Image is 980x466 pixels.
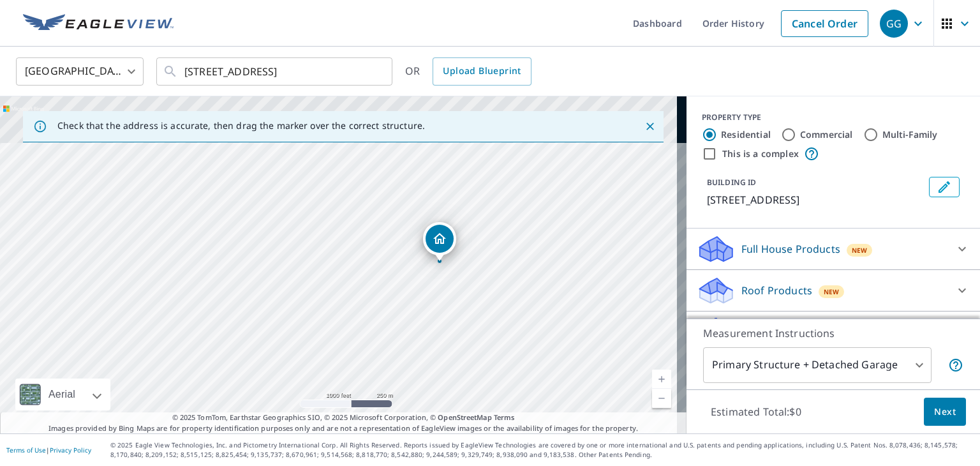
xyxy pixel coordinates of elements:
[50,446,91,455] a: Privacy Policy
[697,234,970,264] div: Full House ProductsNew
[824,287,840,297] span: New
[23,14,174,33] img: EV Logo
[652,389,671,408] a: Current Level 15, Zoom Out
[800,128,853,141] label: Commercial
[110,440,974,460] p: © 2025 Eagle View Technologies, Inc. and Pictometry International Corp. All Rights Reserved. Repo...
[184,54,366,89] input: Search by address or latitude-longitude
[880,10,908,38] div: GG
[16,54,144,89] div: [GEOGRAPHIC_DATA]
[703,326,963,341] p: Measurement Instructions
[934,404,956,420] span: Next
[701,398,812,426] p: Estimated Total: $0
[924,398,966,426] button: Next
[929,177,960,197] button: Edit building 1
[433,57,531,86] a: Upload Blueprint
[642,118,658,135] button: Close
[57,120,425,132] p: Check that the address is accurate, then drag the marker over the correct structure.
[697,275,970,306] div: Roof ProductsNew
[948,357,963,373] span: Your report will include the primary structure and a detached garage if one exists.
[741,283,812,298] p: Roof Products
[405,57,531,86] div: OR
[45,379,79,410] div: Aerial
[852,245,868,255] span: New
[443,63,521,79] span: Upload Blueprint
[741,241,840,257] p: Full House Products
[438,412,491,422] a: OpenStreetMap
[707,192,924,207] p: [STREET_ADDRESS]
[721,128,771,141] label: Residential
[781,10,868,37] a: Cancel Order
[6,446,46,455] a: Terms of Use
[707,177,756,188] p: BUILDING ID
[882,128,938,141] label: Multi-Family
[697,317,970,347] div: Solar ProductsNew
[172,412,515,423] span: © 2025 TomTom, Earthstar Geographics SIO, © 2025 Microsoft Corporation, ©
[494,412,515,422] a: Terms
[703,347,932,383] div: Primary Structure + Detached Garage
[652,370,671,389] a: Current Level 15, Zoom In
[6,446,91,454] p: |
[722,147,799,160] label: This is a complex
[15,379,110,410] div: Aerial
[702,112,965,123] div: PROPERTY TYPE
[423,222,456,262] div: Dropped pin, building 1, Residential property, 327 Western Hills Dr SE Rio Rancho, NM 87124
